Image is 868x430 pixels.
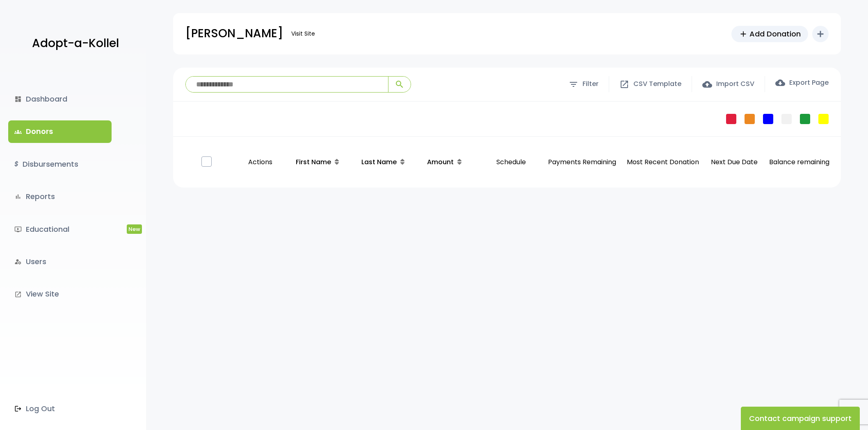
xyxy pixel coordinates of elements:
i: dashboard [14,95,22,103]
span: search [395,79,404,89]
i: bar_chart [14,193,22,200]
a: $Disbursements [8,153,112,175]
p: [PERSON_NAME] [185,23,283,44]
p: Balance remaining [769,156,829,168]
span: Import CSV [716,78,754,90]
i: manage_accounts [14,258,22,265]
button: add [812,26,829,42]
i: launch [14,291,22,298]
i: ondemand_video [14,226,22,233]
span: Last Name [361,157,397,167]
a: manage_accountsUsers [8,251,112,273]
i: $ [14,158,18,170]
a: Log Out [8,398,112,420]
span: Filter [582,78,598,90]
a: ondemand_videoEducationalNew [8,218,112,240]
a: groupsDonors [8,120,112,143]
p: Adopt-a-Kollel [32,33,119,54]
span: filter_list [569,79,578,89]
a: bar_chartReports [8,186,112,208]
p: Most Recent Donation [627,156,699,168]
i: add [815,29,825,39]
p: Payments Remaining [544,148,620,177]
label: Export Page [775,78,829,88]
p: Actions [235,148,286,177]
p: Next Due Date [706,156,763,168]
a: launchView Site [8,283,112,305]
p: Schedule [484,148,537,177]
button: search [388,77,411,92]
span: open_in_new [619,79,629,89]
span: New [127,224,142,234]
span: cloud_download [775,78,785,88]
span: Amount [427,157,454,167]
span: First Name [296,157,331,167]
a: Adopt-a-Kollel [28,24,119,63]
span: Add Donation [749,28,801,39]
span: groups [14,128,22,136]
span: CSV Template [633,78,681,90]
button: Contact campaign support [741,407,860,430]
a: dashboardDashboard [8,88,112,110]
span: add [739,29,748,38]
a: Visit Site [287,26,319,42]
span: cloud_upload [702,79,712,89]
a: addAdd Donation [731,26,808,42]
